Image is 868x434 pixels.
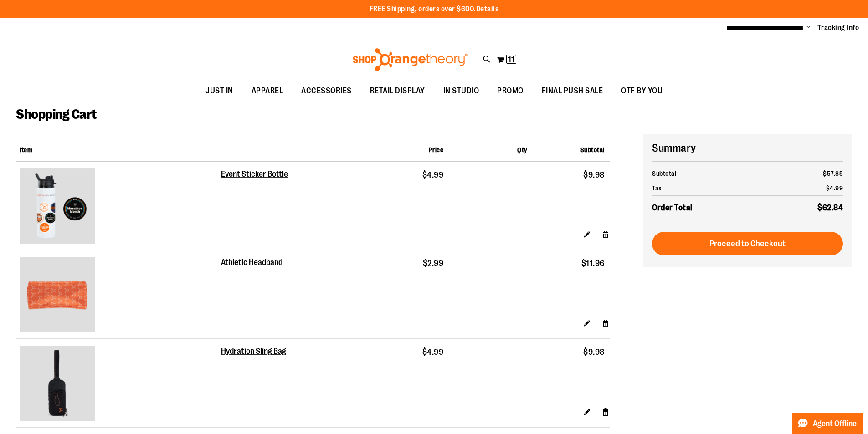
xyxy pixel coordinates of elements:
a: Athletic Headband [221,258,283,268]
a: Event Sticker Bottle [20,168,217,246]
button: Agent Offline [792,413,863,434]
a: Remove item [602,230,610,239]
span: $4.99 [826,184,843,192]
a: Event Sticker Bottle [221,169,288,179]
span: Agent Offline [813,419,857,428]
span: 11 [508,55,514,64]
a: Hydration Sling Bag [221,347,287,357]
button: Account menu [806,23,811,32]
p: FREE Shipping, orders over $600. [370,4,499,15]
span: $11.96 [581,259,605,268]
a: Remove item [602,407,610,416]
img: Shop Orangetheory [351,48,469,71]
a: Remove item [602,318,610,327]
span: $9.98 [583,347,605,357]
span: $2.99 [423,259,444,268]
span: OTF BY YOU [621,81,663,101]
span: Qty [517,146,527,153]
button: Proceed to Checkout [652,232,843,255]
a: Hydration Sling Bag [20,346,217,424]
span: Proceed to Checkout [709,239,786,249]
span: FINAL PUSH SALE [542,81,603,101]
a: Details [476,5,499,13]
img: Athletic Headband [20,257,95,332]
a: IN STUDIO [434,81,488,102]
a: PROMO [488,81,533,102]
span: PROMO [497,81,524,101]
a: APPAREL [242,81,293,102]
span: APPAREL [252,81,283,101]
span: $62.84 [817,203,843,212]
span: Price [429,146,444,153]
span: Subtotal [580,146,605,153]
a: OTF BY YOU [612,81,672,102]
span: ACCESSORIES [301,81,352,101]
img: Event Sticker Bottle [20,168,95,244]
span: JUST IN [205,81,233,101]
strong: Order Total [652,201,693,214]
span: Item [20,146,32,153]
th: Tax [652,181,772,196]
a: FINAL PUSH SALE [533,81,612,102]
a: Athletic Headband [20,257,217,335]
a: ACCESSORIES [292,81,361,102]
span: $4.99 [422,170,444,179]
span: RETAIL DISPLAY [370,81,425,101]
a: RETAIL DISPLAY [361,81,434,102]
span: $57.85 [823,170,843,177]
span: $4.99 [422,347,444,357]
h2: Summary [652,140,843,156]
a: Tracking Info [817,23,859,33]
span: IN STUDIO [443,81,479,101]
a: JUST IN [196,81,242,102]
img: Hydration Sling Bag [20,346,95,421]
span: $9.98 [583,170,605,179]
span: Shopping Cart [16,107,97,122]
th: Subtotal [652,166,772,181]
